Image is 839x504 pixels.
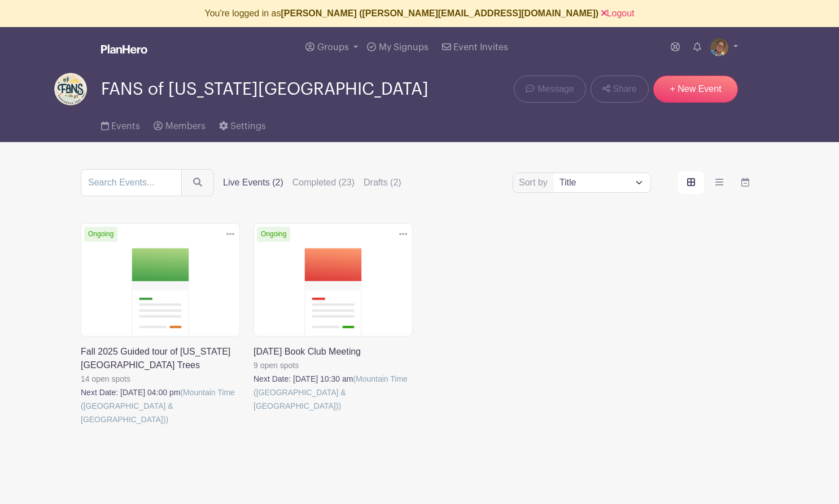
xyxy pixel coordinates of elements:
a: Logout [601,8,635,18]
input: Search Events... [81,169,182,196]
img: lee%20hopkins.JPG [710,38,728,56]
a: Events [101,106,140,142]
div: filters [223,176,401,189]
a: Message [514,76,585,103]
a: My Signups [362,27,432,68]
a: Members [154,106,205,142]
span: Members [165,122,206,131]
a: Settings [219,106,266,142]
b: [PERSON_NAME] ([PERSON_NAME][EMAIL_ADDRESS][DOMAIN_NAME]) [281,8,598,18]
span: Events [111,122,140,131]
label: Live Events (2) [223,176,283,189]
span: My Signups [379,43,429,52]
span: Event Invites [453,43,508,52]
img: logo_white-6c42ec7e38ccf1d336a20a19083b03d10ae64f83f12c07503d8b9e83406b4c7d.svg [101,45,147,54]
label: Drafts (2) [364,176,401,189]
label: Completed (23) [292,176,355,189]
a: Event Invites [438,27,513,68]
span: Share [613,82,637,96]
a: + New Event [653,76,738,103]
img: FANS%20logo%202024.png [54,72,88,106]
span: Message [538,82,574,96]
a: Share [591,76,649,103]
label: Sort by [519,176,551,189]
div: order and view [678,171,758,194]
a: Groups [301,27,362,68]
span: FANS of [US_STATE][GEOGRAPHIC_DATA] [101,80,429,99]
span: Settings [230,122,266,131]
span: Groups [317,43,349,52]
